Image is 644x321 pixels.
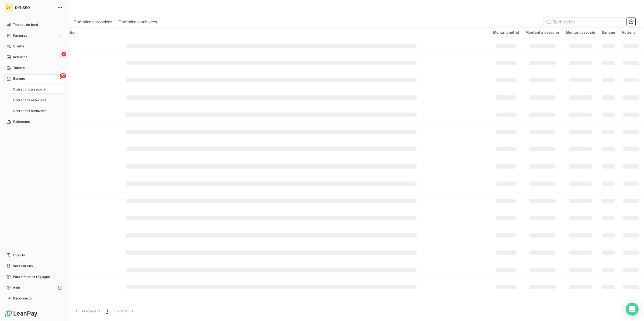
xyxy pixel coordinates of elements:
a: Aide [4,283,64,292]
span: Notifications [13,264,33,268]
span: Opérations à associer [13,87,47,92]
span: Déconnexion [13,296,34,301]
span: 2 [61,52,66,57]
div: DY [4,3,13,12]
span: Factures [13,33,27,38]
img: Logo LeanPay [4,309,38,318]
div: Montant associé [566,30,595,34]
div: Montant à associer [525,30,559,34]
div: Montant initial [493,30,519,34]
div: Description [56,30,487,34]
span: Opérations archivées [119,19,157,25]
div: Banque [602,30,615,34]
span: Paramètres et réglages [13,274,50,279]
span: DYNSEO [15,5,54,10]
button: Précédent [71,305,103,317]
span: Opérations associées [74,19,112,25]
input: Rechercher [544,18,625,26]
span: Clients [13,44,24,49]
span: Relances [13,55,27,60]
button: Suivant [111,305,138,317]
div: Actions [622,30,635,34]
span: Opérations associées [13,98,46,103]
span: 1 [106,308,108,314]
span: Tableau de bord [13,22,38,27]
div: Open Intercom Messenger [626,303,639,316]
button: 1 [103,305,111,317]
span: Imports [13,253,25,258]
span: Banque [13,76,25,81]
span: Aide [13,285,20,290]
span: Opérations archivées [13,109,46,113]
span: Tâches [13,65,25,70]
span: 77 [60,73,66,78]
span: Paiements [13,119,30,124]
